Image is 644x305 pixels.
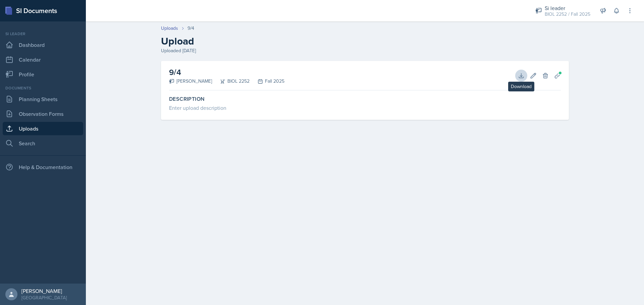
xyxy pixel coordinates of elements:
[212,78,250,85] div: BIOL 2252
[169,78,212,85] div: [PERSON_NAME]
[21,294,67,301] div: [GEOGRAPHIC_DATA]
[3,160,83,174] div: Help & Documentation
[169,96,561,102] label: Description
[3,92,83,106] a: Planning Sheets
[3,68,83,81] a: Profile
[3,38,83,52] a: Dashboard
[3,137,83,150] a: Search
[161,25,178,32] a: Uploads
[3,122,83,135] a: Uploads
[515,70,527,82] button: Download
[161,47,569,54] div: Uploaded [DATE]
[3,85,83,91] div: Documents
[169,104,561,112] div: Enter upload description
[169,66,284,78] h2: 9/4
[3,107,83,121] a: Observation Forms
[3,53,83,66] a: Calendar
[3,31,83,37] div: Si leader
[545,11,590,18] div: BIOL 2252 / Fall 2025
[161,35,569,47] h2: Upload
[21,288,67,294] div: [PERSON_NAME]
[250,78,284,85] div: Fall 2025
[187,25,194,32] div: 9/4
[545,4,590,12] div: Si leader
